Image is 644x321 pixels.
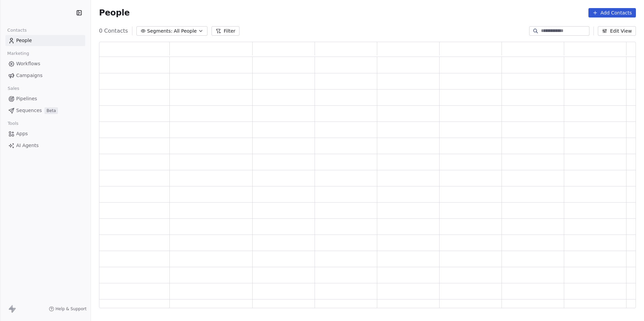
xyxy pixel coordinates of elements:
[16,95,37,102] span: Pipelines
[588,8,636,17] button: Add Contacts
[99,27,128,35] span: 0 Contacts
[5,118,21,129] span: Tools
[212,26,239,36] button: Filter
[16,37,32,44] span: People
[16,130,28,137] span: Apps
[99,8,130,18] span: People
[5,83,22,94] span: Sales
[174,28,197,35] span: All People
[16,142,39,149] span: AI Agents
[49,306,87,312] a: Help & Support
[16,72,42,79] span: Campaigns
[5,93,85,104] a: Pipelines
[147,28,172,35] span: Segments:
[16,60,40,67] span: Workflows
[5,70,85,81] a: Campaigns
[598,26,636,36] button: Edit View
[16,107,42,114] span: Sequences
[4,48,32,59] span: Marketing
[4,25,30,35] span: Contacts
[56,306,87,312] span: Help & Support
[5,128,85,139] a: Apps
[5,58,85,69] a: Workflows
[5,35,85,46] a: People
[44,107,58,114] span: Beta
[5,140,85,151] a: AI Agents
[5,105,85,116] a: SequencesBeta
